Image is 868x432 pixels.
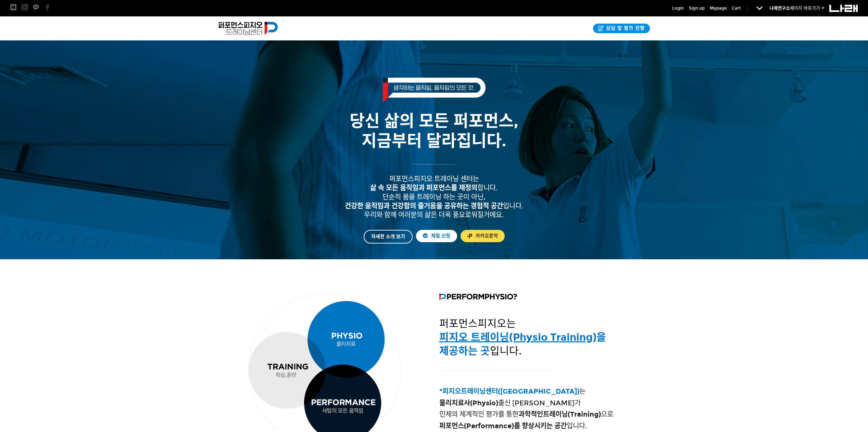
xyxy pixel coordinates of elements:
[439,331,596,343] u: 피지오 트레이닝(Physio Training)
[439,399,581,407] span: 출신 [PERSON_NAME]가
[518,410,543,418] strong: 과학적인
[490,345,521,357] span: 입니다.
[439,294,517,300] img: 퍼포먼스피지오란?
[439,399,498,407] strong: 물리치료사(Physio)
[769,5,790,11] strong: 나래연구소
[593,24,650,33] a: 상담 및 평가 진행
[364,230,413,244] a: 자세한 소개 보기
[345,202,503,210] strong: 건강한 움직임과 건강함의 즐거움을 공유하는 경험적 공간
[543,410,601,418] strong: 트레이닝(Training)
[439,422,534,430] strong: 퍼포먼스(Performance)를 향상
[416,230,457,242] a: 체험 신청
[439,387,586,395] span: 는
[383,78,486,103] img: 생각하는 움직임, 움직임의 모든 것.
[710,5,727,12] a: Mypage
[732,5,741,12] a: Cart
[439,387,579,395] span: *피지오트레이닝센터([GEOGRAPHIC_DATA])
[672,5,684,12] a: Login
[389,175,479,183] span: 퍼포먼스피지오 트레이닝 센터는
[370,184,477,192] strong: 삶 속 모든 움직임과 퍼포먼스를 재정의
[364,211,504,219] span: 우리와 함께 여러분의 삶은 더욱 풍요로워질거에요.
[370,184,498,192] span: 합니다.
[350,111,518,151] span: 당신 삶의 모든 퍼포먼스, 지금부터 달라집니다.
[534,422,567,430] strong: 시키는 공간
[689,5,705,12] a: Sign up
[382,193,486,201] span: 단순히 몸을 트레이닝 하는 곳이 아닌,
[769,5,824,11] a: 나래연구소페이지 바로가기 >
[439,317,606,357] span: 퍼포먼스피지오는
[439,422,587,430] span: 입니다.
[439,331,606,357] span: 을 제공하는 곳
[461,230,505,242] a: 카카오문의
[345,202,524,210] span: 입니다.
[439,410,613,418] span: 인체의 체계적인 평가를 통한 으로
[604,25,645,32] span: 상담 및 평가 진행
